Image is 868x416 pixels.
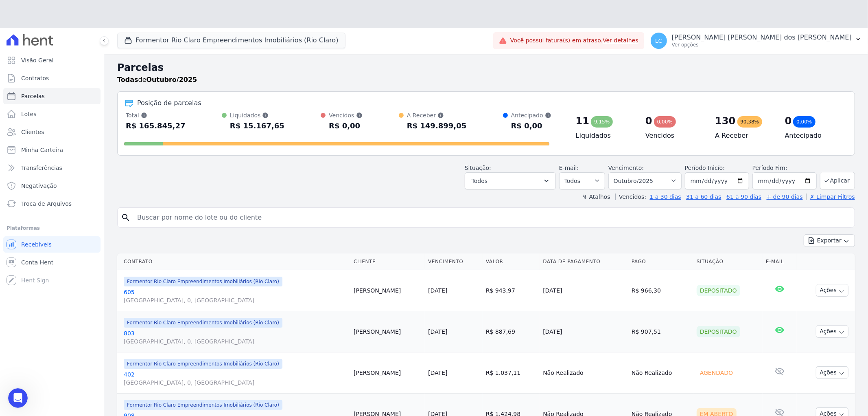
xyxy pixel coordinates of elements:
div: 0,00% [654,116,676,128]
div: Antecipado [511,111,551,119]
a: Minha Carteira [3,142,101,158]
label: Período Fim: [752,164,817,172]
div: 90,38% [737,116,763,128]
button: Ações [816,325,848,338]
span: LC [655,38,662,44]
span: [GEOGRAPHIC_DATA], 0, [GEOGRAPHIC_DATA] [124,379,347,387]
td: Não Realizado [540,352,628,393]
td: [PERSON_NAME] [350,270,425,311]
a: Troca de Arquivos [3,196,101,212]
div: 0 [785,114,792,128]
span: Formentor Rio Claro Empreendimentos Imobiliários (Rio Claro) [124,359,282,369]
label: ↯ Atalhos [582,194,610,200]
button: Exportar [804,234,855,247]
a: Recebíveis [3,236,101,253]
a: Transferências [3,160,101,176]
a: Ver detalhes [603,37,638,44]
span: Parcelas [21,92,45,100]
button: Todos [465,172,556,189]
span: Formentor Rio Claro Empreendimentos Imobiliários (Rio Claro) [124,400,282,410]
div: Posição de parcelas [137,98,201,108]
a: Visão Geral [3,52,101,68]
p: Ver opções [672,42,852,48]
p: de [117,75,197,85]
div: Total [126,111,186,119]
label: E-mail: [559,165,579,171]
button: Ações [816,284,848,297]
button: Formentor Rio Claro Empreendimentos Imobiliários (Rio Claro) [117,33,345,48]
a: [DATE] [428,370,447,376]
div: Vencidos [329,111,362,119]
span: Formentor Rio Claro Empreendimentos Imobiliários (Rio Claro) [124,277,282,286]
td: R$ 966,30 [628,270,693,311]
div: 130 [715,114,735,128]
a: [DATE] [428,328,447,335]
label: Vencidos: [615,194,646,200]
span: Recebíveis [21,240,52,249]
div: R$ 165.845,27 [126,119,186,132]
input: Buscar por nome do lote ou do cliente [132,209,851,226]
h4: Antecipado [785,131,842,141]
button: Aplicar [820,172,855,189]
div: R$ 149.899,05 [407,119,467,132]
div: 0 [645,114,652,128]
span: Visão Geral [21,56,54,64]
td: [PERSON_NAME] [350,311,425,352]
th: Contrato [117,253,350,270]
h4: A Receber [715,131,772,141]
td: R$ 1.037,11 [483,352,540,393]
a: ✗ Limpar Filtros [806,194,855,200]
a: + de 90 dias [767,194,803,200]
span: Contratos [21,74,49,82]
div: Plataformas [7,223,97,233]
a: Parcelas [3,88,101,104]
td: R$ 943,97 [483,270,540,311]
td: R$ 887,69 [483,311,540,352]
a: 605[GEOGRAPHIC_DATA], 0, [GEOGRAPHIC_DATA] [124,288,347,304]
span: Transferências [21,164,62,172]
th: Situação [693,253,763,270]
div: Depositado [697,326,740,337]
th: Valor [483,253,540,270]
th: E-mail [763,253,796,270]
label: Vencimento: [608,165,644,171]
iframe: Intercom live chat [8,388,28,408]
span: Negativação [21,182,57,190]
span: Lotes [21,110,37,118]
strong: Outubro/2025 [146,76,197,84]
button: LC [PERSON_NAME] [PERSON_NAME] dos [PERSON_NAME] Ver opções [644,29,868,52]
td: R$ 907,51 [628,311,693,352]
span: [GEOGRAPHIC_DATA], 0, [GEOGRAPHIC_DATA] [124,296,347,304]
span: Todos [472,176,488,186]
h4: Liquidados [576,131,632,141]
div: 0,00% [793,116,815,128]
div: R$ 0,00 [511,119,551,132]
div: Agendado [697,367,736,379]
div: R$ 15.167,65 [230,119,284,132]
span: [GEOGRAPHIC_DATA], 0, [GEOGRAPHIC_DATA] [124,337,347,346]
th: Data de Pagamento [540,253,628,270]
a: [DATE] [428,287,447,294]
a: Negativação [3,178,101,194]
strong: Todas [117,76,138,84]
td: [PERSON_NAME] [350,352,425,393]
td: [DATE] [540,270,628,311]
a: Lotes [3,106,101,122]
a: Conta Hent [3,254,101,271]
i: search [121,213,131,222]
h4: Vencidos [645,131,702,141]
span: Troca de Arquivos [21,200,72,208]
span: Conta Hent [21,258,53,266]
td: [DATE] [540,311,628,352]
div: Depositado [697,285,740,296]
a: 1 a 30 dias [650,194,681,200]
label: Período Inicío: [685,165,725,171]
h2: Parcelas [117,60,855,75]
div: Liquidados [230,111,284,119]
span: Formentor Rio Claro Empreendimentos Imobiliários (Rio Claro) [124,318,282,328]
a: 31 a 60 dias [686,194,721,200]
span: Clientes [21,128,44,136]
div: R$ 0,00 [329,119,362,132]
div: A Receber [407,111,467,119]
a: 61 a 90 dias [726,194,761,200]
